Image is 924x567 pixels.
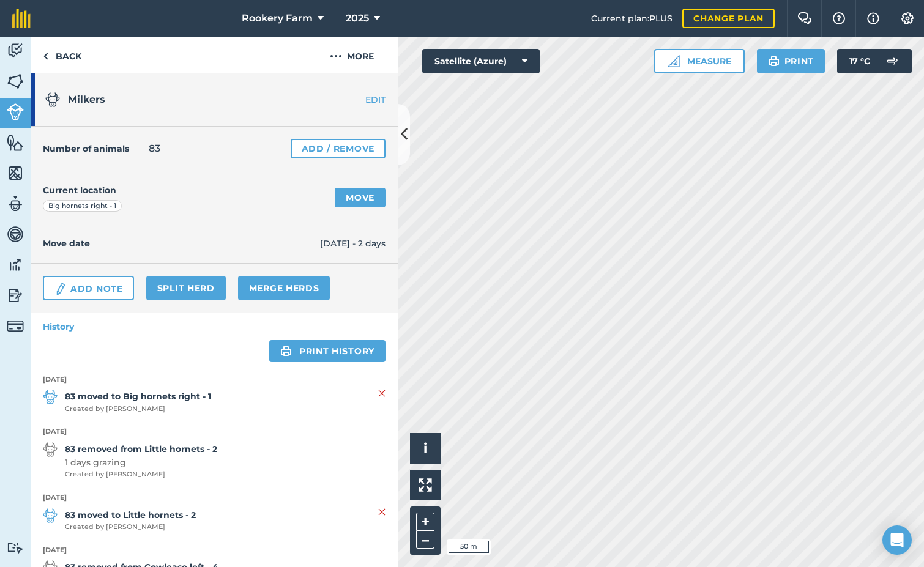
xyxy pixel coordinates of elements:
a: Change plan [682,9,775,28]
img: svg+xml;base64,PD94bWwgdmVyc2lvbj0iMS4wIiBlbmNvZGluZz0idXRmLTgiPz4KPCEtLSBHZW5lcmF0b3I6IEFkb2JlIE... [43,508,58,523]
img: svg+xml;base64,PHN2ZyB4bWxucz0iaHR0cDovL3d3dy53My5vcmcvMjAwMC9zdmciIHdpZHRoPSI1NiIgaGVpZ2h0PSI2MC... [7,164,24,182]
img: svg+xml;base64,PHN2ZyB4bWxucz0iaHR0cDovL3d3dy53My5vcmcvMjAwMC9zdmciIHdpZHRoPSIxOSIgaGVpZ2h0PSIyNC... [768,54,780,69]
a: History [31,313,398,340]
span: i [423,440,427,456]
img: Four arrows, one pointing top left, one top right, one bottom right and the last bottom left [419,478,432,492]
img: svg+xml;base64,PHN2ZyB4bWxucz0iaHR0cDovL3d3dy53My5vcmcvMjAwMC9zdmciIHdpZHRoPSIxOSIgaGVpZ2h0PSIyNC... [280,344,292,358]
img: svg+xml;base64,PD94bWwgdmVyc2lvbj0iMS4wIiBlbmNvZGluZz0idXRmLTgiPz4KPCEtLSBHZW5lcmF0b3I6IEFkb2JlIE... [7,42,24,60]
a: Merge Herds [238,276,330,300]
img: svg+xml;base64,PD94bWwgdmVyc2lvbj0iMS4wIiBlbmNvZGluZz0idXRmLTgiPz4KPCEtLSBHZW5lcmF0b3I6IEFkb2JlIE... [7,542,24,554]
span: 83 [149,141,160,156]
button: Print [757,49,825,73]
button: i [410,433,441,464]
button: Satellite (Azure) [422,49,540,73]
strong: [DATE] [43,374,386,385]
span: Created by [PERSON_NAME] [65,404,211,415]
img: svg+xml;base64,PHN2ZyB4bWxucz0iaHR0cDovL3d3dy53My5vcmcvMjAwMC9zdmciIHdpZHRoPSIyMiIgaGVpZ2h0PSIzMC... [378,386,386,401]
span: 1 days grazing [65,456,217,469]
img: svg+xml;base64,PD94bWwgdmVyc2lvbj0iMS4wIiBlbmNvZGluZz0idXRmLTgiPz4KPCEtLSBHZW5lcmF0b3I6IEFkb2JlIE... [7,256,24,274]
a: Add Note [43,276,134,300]
h4: Number of animals [43,142,129,155]
img: svg+xml;base64,PHN2ZyB4bWxucz0iaHR0cDovL3d3dy53My5vcmcvMjAwMC9zdmciIHdpZHRoPSIyMiIgaGVpZ2h0PSIzMC... [378,505,386,519]
img: svg+xml;base64,PD94bWwgdmVyc2lvbj0iMS4wIiBlbmNvZGluZz0idXRmLTgiPz4KPCEtLSBHZW5lcmF0b3I6IEFkb2JlIE... [54,282,67,297]
img: svg+xml;base64,PD94bWwgdmVyc2lvbj0iMS4wIiBlbmNvZGluZz0idXRmLTgiPz4KPCEtLSBHZW5lcmF0b3I6IEFkb2JlIE... [7,317,24,335]
img: svg+xml;base64,PD94bWwgdmVyc2lvbj0iMS4wIiBlbmNvZGluZz0idXRmLTgiPz4KPCEtLSBHZW5lcmF0b3I6IEFkb2JlIE... [45,92,60,107]
div: Open Intercom Messenger [882,525,912,555]
img: svg+xml;base64,PD94bWwgdmVyc2lvbj0iMS4wIiBlbmNvZGluZz0idXRmLTgiPz4KPCEtLSBHZW5lcmF0b3I6IEFkb2JlIE... [43,442,58,457]
span: Milkers [68,94,105,105]
img: svg+xml;base64,PD94bWwgdmVyc2lvbj0iMS4wIiBlbmNvZGluZz0idXRmLTgiPz4KPCEtLSBHZW5lcmF0b3I6IEFkb2JlIE... [7,286,24,305]
button: More [306,37,398,73]
img: svg+xml;base64,PD94bWwgdmVyc2lvbj0iMS4wIiBlbmNvZGluZz0idXRmLTgiPz4KPCEtLSBHZW5lcmF0b3I6IEFkb2JlIE... [7,103,24,120]
span: [DATE] - 2 days [320,237,386,250]
a: Split herd [146,276,226,300]
strong: [DATE] [43,492,386,503]
span: 17 ° C [849,49,870,73]
button: + [416,513,434,531]
img: svg+xml;base64,PD94bWwgdmVyc2lvbj0iMS4wIiBlbmNvZGluZz0idXRmLTgiPz4KPCEtLSBHZW5lcmF0b3I6IEFkb2JlIE... [7,225,24,243]
img: svg+xml;base64,PHN2ZyB4bWxucz0iaHR0cDovL3d3dy53My5vcmcvMjAwMC9zdmciIHdpZHRoPSI1NiIgaGVpZ2h0PSI2MC... [7,133,24,152]
img: A question mark icon [832,12,846,24]
a: EDIT [321,94,398,106]
img: Ruler icon [668,55,680,67]
img: svg+xml;base64,PHN2ZyB4bWxucz0iaHR0cDovL3d3dy53My5vcmcvMjAwMC9zdmciIHdpZHRoPSIyMCIgaGVpZ2h0PSIyNC... [330,49,342,64]
span: Created by [PERSON_NAME] [65,469,217,480]
img: svg+xml;base64,PD94bWwgdmVyc2lvbj0iMS4wIiBlbmNvZGluZz0idXRmLTgiPz4KPCEtLSBHZW5lcmF0b3I6IEFkb2JlIE... [880,49,904,73]
img: svg+xml;base64,PD94bWwgdmVyc2lvbj0iMS4wIiBlbmNvZGluZz0idXRmLTgiPz4KPCEtLSBHZW5lcmF0b3I6IEFkb2JlIE... [43,390,58,404]
img: svg+xml;base64,PD94bWwgdmVyc2lvbj0iMS4wIiBlbmNvZGluZz0idXRmLTgiPz4KPCEtLSBHZW5lcmF0b3I6IEFkb2JlIE... [7,195,24,213]
strong: 83 moved to Big hornets right - 1 [65,390,211,403]
span: Rookery Farm [242,11,313,26]
a: Move [335,188,386,207]
img: fieldmargin Logo [12,9,31,28]
span: 2025 [346,11,369,26]
img: svg+xml;base64,PHN2ZyB4bWxucz0iaHR0cDovL3d3dy53My5vcmcvMjAwMC9zdmciIHdpZHRoPSIxNyIgaGVpZ2h0PSIxNy... [867,11,879,26]
img: svg+xml;base64,PHN2ZyB4bWxucz0iaHR0cDovL3d3dy53My5vcmcvMjAwMC9zdmciIHdpZHRoPSI1NiIgaGVpZ2h0PSI2MC... [7,72,24,91]
h4: Current location [43,183,116,197]
img: A cog icon [900,12,915,24]
div: Big hornets right - 1 [43,200,122,212]
a: Back [31,37,94,73]
button: Measure [654,49,745,73]
strong: [DATE] [43,426,386,437]
a: Print history [269,340,386,362]
strong: 83 moved to Little hornets - 2 [65,508,196,522]
img: svg+xml;base64,PHN2ZyB4bWxucz0iaHR0cDovL3d3dy53My5vcmcvMjAwMC9zdmciIHdpZHRoPSI5IiBoZWlnaHQ9IjI0Ii... [43,49,48,64]
button: 17 °C [837,49,912,73]
button: – [416,531,434,549]
strong: 83 removed from Little hornets - 2 [65,442,217,456]
strong: [DATE] [43,545,386,556]
h4: Move date [43,237,320,250]
a: Add / Remove [291,139,386,158]
span: Created by [PERSON_NAME] [65,522,196,533]
span: Current plan : PLUS [591,12,673,25]
img: Two speech bubbles overlapping with the left bubble in the forefront [797,12,812,24]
